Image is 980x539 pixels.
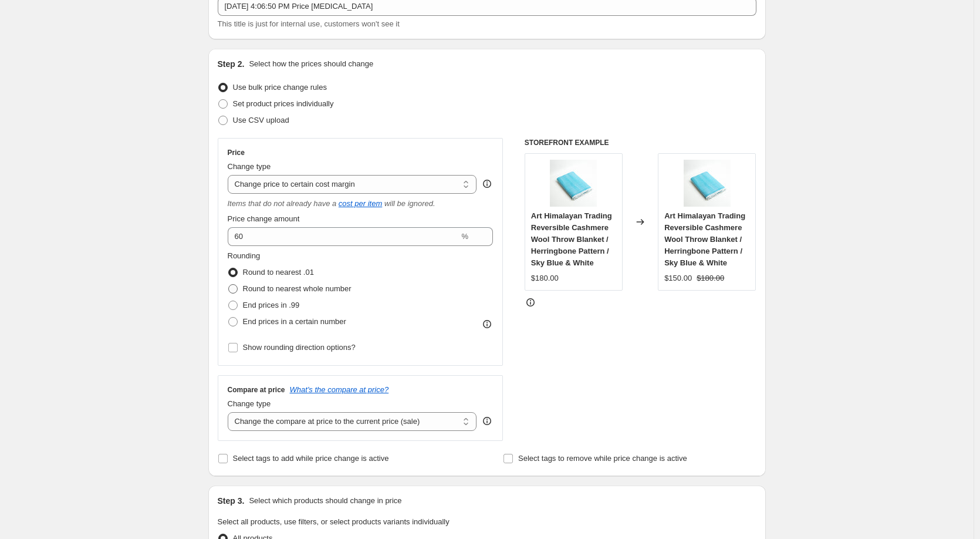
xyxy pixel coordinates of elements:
[233,454,389,463] span: Select tags to add while price change is active
[228,214,300,223] span: Price change amount
[233,83,327,92] span: Use bulk price change rules
[664,272,692,284] div: $150.00
[531,211,612,267] span: Art Himalayan Trading Reversible Cashmere Wool Throw Blanket / Herringbone Pattern / Sky Blue & W...
[233,116,289,124] span: Use CSV upload
[339,199,382,208] a: cost per item
[290,385,389,394] button: What's the compare at price?
[550,160,597,207] img: bdd98077cc39b670457ffa602f08c4adb823355abb046c1d588eb516dcf08c81_80x.jpg
[228,251,261,260] span: Rounding
[461,232,468,241] span: %
[243,317,346,326] span: End prices in a certain number
[228,162,271,171] span: Change type
[228,227,459,246] input: 50
[233,99,334,108] span: Set product prices individually
[243,268,314,277] span: Round to nearest .01
[518,454,687,463] span: Select tags to remove while price change is active
[218,58,245,70] h2: Step 2.
[243,343,356,352] span: Show rounding direction options?
[218,19,400,28] span: This title is just for internal use, customers won't see it
[243,301,300,309] span: End prices in .99
[249,58,373,70] p: Select how the prices should change
[384,199,435,208] i: will be ignored.
[697,272,724,284] strike: $180.00
[218,517,450,526] span: Select all products, use filters, or select products variants individually
[228,199,337,208] i: Items that do not already have a
[243,284,352,293] span: Round to nearest whole number
[531,272,559,284] div: $180.00
[228,385,285,395] h3: Compare at price
[481,415,493,427] div: help
[218,495,245,507] h2: Step 3.
[228,399,271,408] span: Change type
[525,138,756,147] h6: STOREFRONT EXAMPLE
[481,178,493,190] div: help
[228,148,245,157] h3: Price
[664,211,745,267] span: Art Himalayan Trading Reversible Cashmere Wool Throw Blanket / Herringbone Pattern / Sky Blue & W...
[249,495,401,507] p: Select which products should change in price
[684,160,731,207] img: bdd98077cc39b670457ffa602f08c4adb823355abb046c1d588eb516dcf08c81_80x.jpg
